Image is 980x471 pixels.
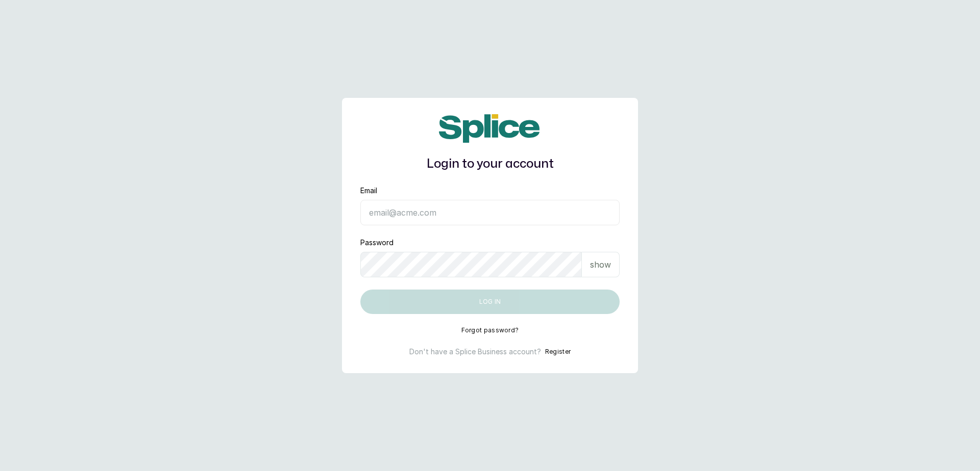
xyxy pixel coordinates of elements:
[590,258,611,271] p: show
[461,326,519,334] button: Forgot password?
[360,290,620,314] button: Log in
[545,347,571,357] button: Register
[360,155,620,173] h1: Login to your account
[360,238,394,248] label: Password
[409,347,541,357] p: Don't have a Splice Business account?
[360,200,620,225] input: email@acme.com
[360,186,377,196] label: Email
